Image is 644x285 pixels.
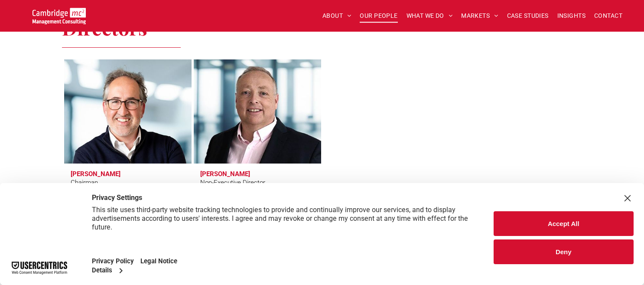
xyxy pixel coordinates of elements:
[553,9,590,23] a: INSIGHTS
[457,9,502,23] a: MARKETS
[71,178,98,188] div: Chairman
[33,8,86,24] img: Go to Homepage
[200,178,265,188] div: Non-Executive Director
[355,9,402,23] a: OUR PEOPLE
[71,170,120,178] h3: [PERSON_NAME]
[200,170,250,178] h3: [PERSON_NAME]
[402,9,457,23] a: WHAT WE DO
[33,9,86,18] a: Your Business Transformed | Cambridge Management Consulting
[590,9,627,23] a: CONTACT
[503,9,553,23] a: CASE STUDIES
[64,59,192,164] a: Tim Passingham | Chairman | Cambridge Management Consulting
[194,59,321,164] a: Richard Brown | Non-Executive Director | Cambridge Management Consulting
[318,9,356,23] a: ABOUT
